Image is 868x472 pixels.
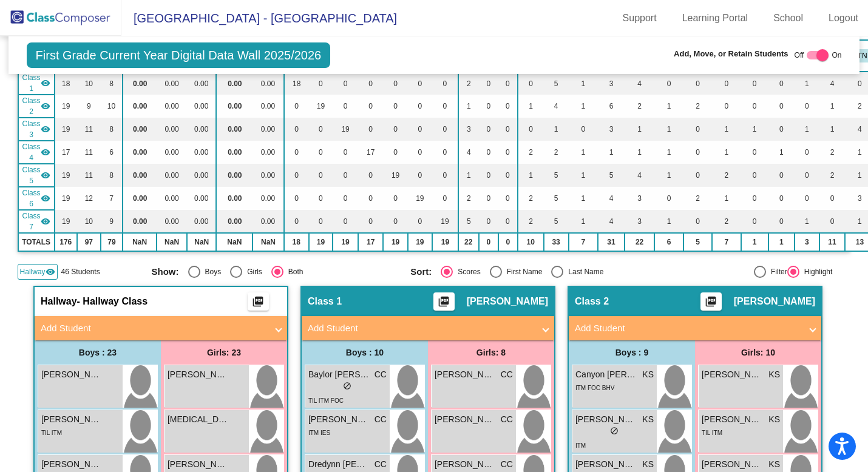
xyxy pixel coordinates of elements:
td: 19 [55,118,77,141]
td: 79 [101,233,123,251]
td: 0.00 [253,164,283,187]
td: 0 [479,141,499,164]
td: 4 [598,187,625,210]
td: 1 [654,210,683,233]
td: 0 [309,164,333,187]
td: 0 [712,72,741,95]
mat-radio-group: Select an option [152,266,402,278]
td: 2 [518,210,544,233]
td: 0 [741,72,768,95]
td: 2 [458,72,479,95]
td: 9 [101,210,123,233]
td: 2 [518,187,544,210]
span: [GEOGRAPHIC_DATA] - [GEOGRAPHIC_DATA] [121,8,397,28]
mat-icon: visibility [41,147,50,157]
mat-expansion-panel-header: Add Student [35,316,287,340]
td: 10 [77,210,101,233]
span: 46 Students [61,266,100,277]
td: 1 [569,141,598,164]
td: 1 [819,95,846,118]
td: 0 [358,187,384,210]
mat-icon: picture_as_pdf [704,295,718,312]
mat-icon: visibility [41,170,50,180]
td: 11 [819,233,846,251]
td: 6 [598,95,625,118]
td: 5 [544,164,569,187]
td: 0 [795,187,819,210]
td: 0 [498,164,518,187]
td: NaN [216,233,253,251]
mat-icon: visibility [41,101,50,111]
td: 6 [101,141,123,164]
td: 0 [479,233,499,251]
td: 17 [358,141,384,164]
td: 0 [284,118,309,141]
td: 0 [479,187,499,210]
td: 1 [654,141,683,164]
td: 1 [569,95,598,118]
td: 0 [741,187,768,210]
span: Class 3 [22,118,41,140]
td: 1 [654,95,683,118]
a: Support [613,8,666,28]
td: 1 [625,141,654,164]
td: 19 [55,95,77,118]
td: 0 [408,164,432,187]
td: 0 [768,118,795,141]
td: 0 [383,95,407,118]
td: 0.00 [187,187,216,210]
span: Off [795,50,804,61]
td: 1 [625,118,654,141]
td: 31 [598,233,625,251]
td: 0.00 [157,210,187,233]
td: 4 [458,141,479,164]
td: Brooke Wolf - No Class Name [18,210,55,233]
button: Print Students Details [700,292,722,311]
mat-icon: visibility [41,194,50,203]
td: 1 [458,95,479,118]
td: 11 [77,141,101,164]
td: Caitlyn Cothern - No Class Name [18,72,55,95]
td: 0 [768,187,795,210]
td: 0 [284,187,309,210]
td: 176 [55,233,77,251]
td: 4 [544,95,569,118]
td: 2 [712,210,741,233]
mat-icon: visibility [41,124,50,134]
td: 0.00 [216,164,253,187]
td: 0 [309,210,333,233]
td: 0 [569,118,598,141]
td: 0.00 [157,164,187,187]
td: 0 [383,210,407,233]
td: 0.00 [216,187,253,210]
td: 0 [284,95,309,118]
td: 10 [101,95,123,118]
td: 1 [741,118,768,141]
span: Class 6 [22,187,41,209]
td: 3 [625,187,654,210]
td: 0 [498,118,518,141]
span: First Grade Current Year Digital Data Wall 2025/2026 [27,42,331,68]
td: 19 [333,118,358,141]
td: 1 [654,118,683,141]
td: 12 [77,187,101,210]
td: 0.00 [253,95,283,118]
td: 0.00 [253,118,283,141]
td: 18 [55,72,77,95]
td: 0 [498,95,518,118]
span: Add, Move, or Retain Students [674,48,788,60]
td: 0 [333,72,358,95]
mat-panel-title: Add Student [308,322,534,335]
td: 6 [654,233,683,251]
td: 0 [432,95,458,118]
td: 0 [819,187,846,210]
td: 0 [333,210,358,233]
td: 0 [358,95,384,118]
td: 0 [683,164,712,187]
td: 1 [741,233,768,251]
td: 0 [479,72,499,95]
td: 19 [55,164,77,187]
span: Show: [152,266,179,277]
td: 0 [383,187,407,210]
td: 0 [654,187,683,210]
